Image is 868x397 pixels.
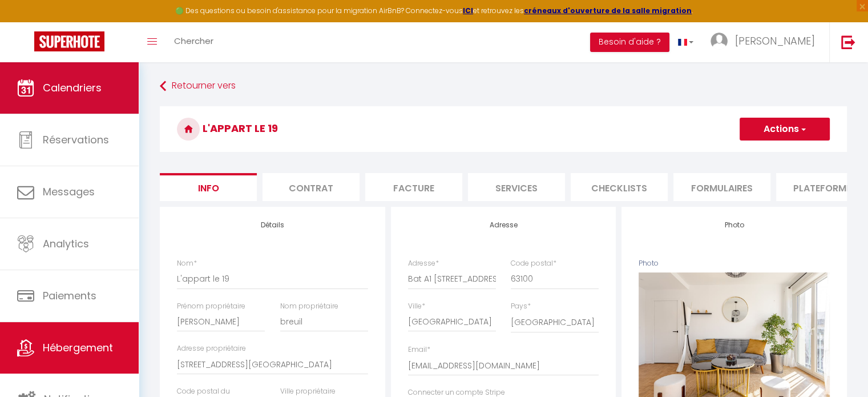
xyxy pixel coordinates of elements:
[571,173,668,201] li: Checklists
[365,173,462,201] li: Facture
[710,33,728,50] img: ...
[160,106,847,152] h3: L'appart le 19
[177,221,368,229] h4: Détails
[263,173,360,201] li: Contrat
[408,301,425,312] label: Ville
[174,35,213,47] span: Chercher
[43,340,113,355] span: Hébergement
[740,118,830,141] button: Actions
[408,221,599,229] h4: Adresse
[177,258,197,269] label: Nom
[160,76,847,97] a: Retourner vers
[43,133,109,147] span: Réservations
[43,185,95,199] span: Messages
[468,173,565,201] li: Services
[408,344,430,355] label: Email
[524,6,692,15] a: créneaux d'ouverture de la salle migration
[702,22,829,62] a: ... [PERSON_NAME]
[9,5,43,39] button: Ouvrir le widget de chat LiveChat
[280,301,338,312] label: Nom propriétaire
[34,31,104,51] img: Super Booking
[43,81,102,95] span: Calendriers
[165,22,222,62] a: Chercher
[590,33,669,52] button: Besoin d'aide ?
[463,6,473,15] a: ICI
[735,34,815,48] span: [PERSON_NAME]
[177,301,245,312] label: Prénom propriétaire
[673,173,770,201] li: Formulaires
[160,173,257,201] li: Info
[639,221,830,229] h4: Photo
[639,258,659,269] label: Photo
[43,236,89,251] span: Analytics
[511,301,531,312] label: Pays
[841,35,855,49] img: logout
[511,258,556,269] label: Code postal
[177,343,246,354] label: Adresse propriétaire
[43,288,96,303] span: Paiements
[280,386,336,397] label: Ville propriétaire
[408,258,439,269] label: Adresse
